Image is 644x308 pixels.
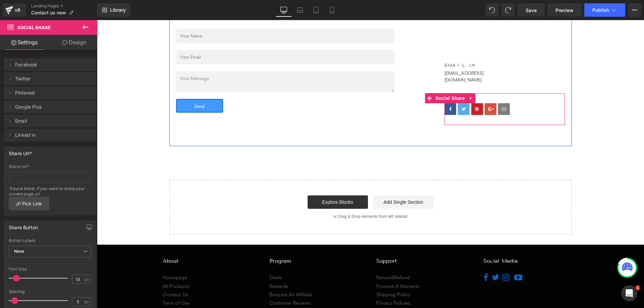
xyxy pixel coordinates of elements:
[31,3,97,9] a: Landing Pages
[526,7,537,14] span: Save
[279,279,374,287] a: Privacy Policies
[279,262,374,270] a: Process A Warranty
[592,7,609,13] span: Publish
[14,249,24,254] b: None
[66,262,161,270] a: All Products
[9,289,91,294] div: Spacing
[386,238,481,244] h2: Social Media
[172,238,267,244] h2: Program
[172,270,267,279] a: Become An Affiliate
[211,175,271,189] a: Explore Blocks
[13,6,22,14] div: v6
[9,186,91,197] div: *Leave blank, if you want to share your current page url.
[621,285,637,301] iframe: Intercom live chat
[292,3,308,17] a: Laptop
[66,253,161,261] a: Homepage
[15,86,71,99] span: Pinterest
[15,58,71,71] span: Facebook
[97,3,130,17] a: New Library
[9,238,91,243] div: Button Labels
[9,267,91,271] div: Font Size
[66,279,161,287] a: Term of Use
[347,50,410,63] p: [EMAIL_ADDRESS][DOMAIN_NAME]
[110,7,126,13] span: Library
[3,3,26,17] a: v6
[79,79,126,93] button: Send
[15,129,71,141] span: Linked In
[83,194,464,199] p: or Drag & Drop elements from left sidebar
[9,221,38,230] div: Share Button
[584,3,625,17] button: Publish
[85,300,90,304] span: px
[15,72,71,85] span: Twitter
[50,35,99,50] a: Design
[386,253,391,261] a: facebook
[172,262,267,270] a: Rewards
[547,3,582,17] a: Preview
[276,3,292,17] a: Desktop
[66,287,161,295] a: Our Company
[17,25,51,30] span: Social Share
[347,43,410,48] h1: EMAIL US
[172,253,267,261] a: Deals
[31,10,66,15] span: Contact us new
[15,115,71,127] span: Email
[308,3,324,17] a: Tablet
[337,73,370,83] span: Social Share
[9,164,91,169] div: Share Url*
[172,279,267,287] a: Customer Reviews
[555,7,574,14] span: Preview
[66,238,161,244] h2: About
[9,197,49,210] a: Pick Link
[279,238,374,244] h2: Support
[635,285,640,291] span: 1
[417,253,425,261] a: youtube
[15,101,71,113] span: Google Plus
[501,3,515,17] button: Redo
[9,147,32,156] div: Share Url*
[279,253,374,261] a: Return&Refund
[79,9,297,23] input: Your Name
[279,270,374,279] a: Shipping Policy
[406,253,414,261] a: instagram
[85,277,90,282] span: px
[79,30,297,44] input: Your Email
[324,3,340,17] a: Mobile
[66,270,161,279] a: Contact Us
[276,175,337,189] a: Add Single Section
[395,253,402,261] a: twitter
[485,3,499,17] button: Undo
[628,3,641,17] button: More
[370,73,378,83] a: Expand / Collapse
